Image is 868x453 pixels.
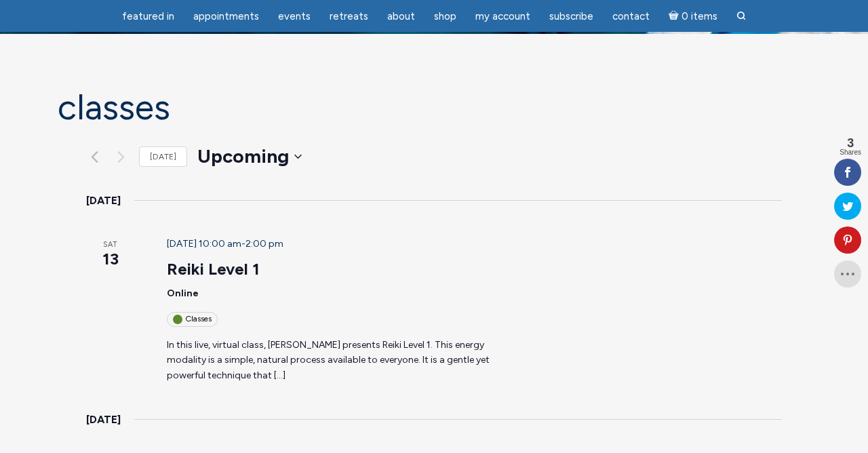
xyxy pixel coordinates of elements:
[682,12,717,22] span: 0 items
[387,10,415,22] span: About
[840,137,861,149] span: 3
[197,143,289,170] span: Upcoming
[86,411,121,429] time: [DATE]
[58,88,810,127] h1: Classes
[197,143,302,170] button: Upcoming
[113,149,129,165] button: Next Events
[660,2,726,30] a: Cart0 items
[167,238,283,250] time: -
[167,312,218,326] div: Classes
[669,10,682,22] i: Cart
[193,10,259,22] span: Appointments
[86,149,102,165] a: Previous Events
[840,149,861,156] span: Shares
[86,239,134,251] span: Sat
[426,3,465,30] a: Shop
[549,10,593,22] span: Subscribe
[114,3,182,30] a: featured in
[167,259,260,279] a: Reiki Level 1
[604,3,658,30] a: Contact
[612,10,650,22] span: Contact
[541,3,601,30] a: Subscribe
[278,10,311,22] span: Events
[122,10,174,22] span: featured in
[379,3,423,30] a: About
[86,248,134,271] span: 13
[467,3,538,30] a: My Account
[86,192,121,210] time: [DATE]
[167,338,519,384] p: In this live, virtual class, [PERSON_NAME] presents Reiki Level 1. This energy modality is a simp...
[185,3,267,30] a: Appointments
[167,288,199,299] span: Online
[321,3,376,30] a: Retreats
[245,238,283,250] span: 2:00 pm
[139,146,187,168] a: [DATE]
[475,10,530,22] span: My Account
[330,10,368,22] span: Retreats
[167,238,241,250] span: [DATE] 10:00 am
[434,10,456,22] span: Shop
[270,3,319,30] a: Events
